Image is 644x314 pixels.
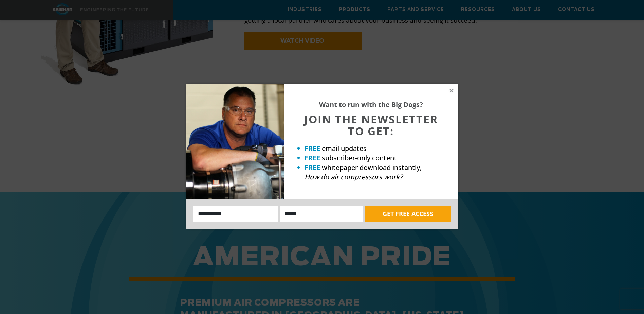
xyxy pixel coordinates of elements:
[365,206,451,222] button: GET FREE ACCESS
[305,153,320,162] strong: FREE
[322,153,397,162] span: subscriber-only content
[322,144,367,153] span: email updates
[305,172,403,181] em: How do air compressors work?
[305,163,320,172] strong: FREE
[304,112,438,138] span: JOIN THE NEWSLETTER TO GET:
[280,206,363,222] input: Email
[305,144,320,153] strong: FREE
[319,100,423,109] strong: Want to run with the Big Dogs?
[322,163,422,172] span: whitepaper download instantly,
[193,206,278,222] input: Name:
[448,88,455,94] button: Close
